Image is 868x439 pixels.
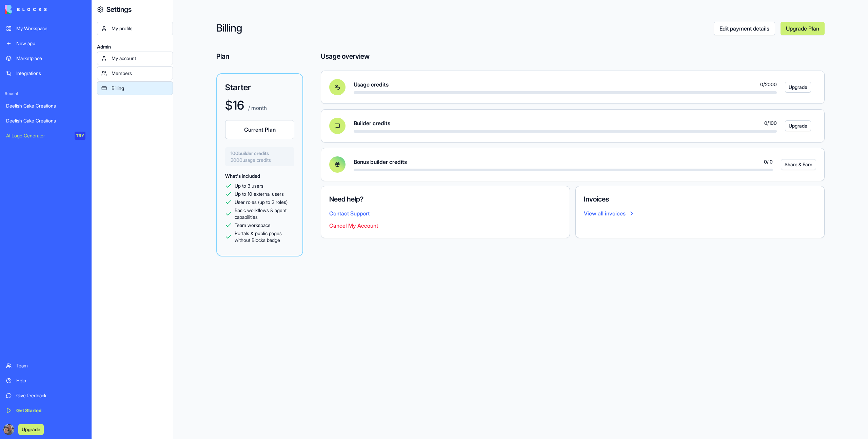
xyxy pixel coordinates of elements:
div: TRY [75,132,85,140]
div: Marketplace [16,55,85,62]
div: Members [112,70,169,77]
a: Upgrade [785,82,808,93]
span: 0 / 100 [764,120,777,127]
span: 2000 usage credits [231,157,289,164]
div: Integrations [16,70,85,77]
a: Give feedback [2,389,90,402]
span: Team workspace [235,222,271,229]
div: AI Logo Generator [6,132,70,139]
a: Members [97,66,173,80]
h4: Usage overview [321,52,370,61]
a: Edit payment details [714,22,775,35]
div: My profile [112,25,169,32]
span: 0 / 0 [764,158,773,165]
span: Basic workflows & agent capabilities [235,207,294,221]
button: Share & Earn [781,159,816,170]
span: Builder credits [354,119,390,127]
a: Integrations [2,66,90,80]
button: Upgrade [785,82,811,93]
div: Give feedback [16,392,85,399]
div: Billing [112,85,169,92]
span: 0 / 2000 [760,81,777,88]
a: My Workspace [2,22,90,35]
h4: Plan [216,52,303,61]
img: logo [5,5,47,14]
a: Deelish Cake Creations [2,99,90,113]
a: Upgrade [785,120,808,131]
span: Up to 10 external users [235,191,284,197]
div: Team [16,362,85,369]
div: My account [112,55,169,62]
a: Upgrade Plan [781,22,825,35]
h4: Settings [106,5,132,14]
button: Contact Support [329,209,370,217]
a: AI Logo GeneratorTRY [2,129,90,142]
div: Help [16,377,85,384]
span: What's included [225,173,260,179]
span: Recent [2,91,90,96]
div: My Workspace [16,25,85,32]
a: Upgrade [18,426,44,433]
a: My account [97,52,173,65]
a: Get Started [2,404,90,417]
span: Portals & public pages without Blocks badge [235,230,294,244]
span: Up to 3 users [235,183,263,189]
div: Deelish Cake Creations [6,117,85,124]
button: Cancel My Account [329,222,378,230]
button: Current Plan [225,120,294,139]
h1: $ 16 [225,98,244,112]
a: Team [2,359,90,373]
p: / month [247,104,267,112]
span: Usage credits [354,80,389,89]
span: 100 builder credits [231,150,289,157]
div: New app [16,40,85,47]
button: Upgrade [18,424,44,435]
img: ACg8ocIIcU0TLTrva3odJ1sJE6rc0_wTt6-1CV0mvU2YbrGriTx19wGbhA=s96-c [3,424,14,435]
h4: Invoices [584,194,816,204]
div: Deelish Cake Creations [6,102,85,109]
button: Upgrade [785,120,811,131]
a: Marketplace [2,52,90,65]
a: Starter$16 / monthCurrent Plan100builder credits2000usage creditsWhat's includedUp to 3 usersUp t... [216,73,303,256]
a: View all invoices [584,209,816,217]
h4: Need help? [329,194,561,204]
a: Billing [97,81,173,95]
a: Help [2,374,90,387]
a: Deelish Cake Creations [2,114,90,128]
h2: Billing [216,22,714,35]
a: My profile [97,22,173,35]
span: User roles (up to 2 roles) [235,199,288,206]
span: Bonus builder credits [354,158,407,166]
span: Admin [97,43,173,50]
a: New app [2,37,90,50]
div: Get Started [16,407,85,414]
h3: Starter [225,82,294,93]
